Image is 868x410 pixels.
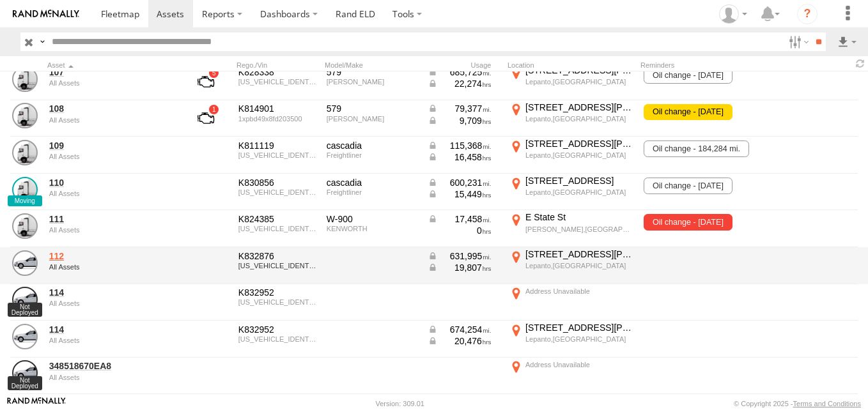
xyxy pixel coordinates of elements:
div: Lepanto,[GEOGRAPHIC_DATA] [525,261,633,270]
div: 1XPBDP9X9KD260204 [238,298,318,306]
a: View Asset Details [12,66,38,92]
div: Version: 309.01 [376,400,424,407]
i: ? [797,4,818,24]
div: E State St [525,211,633,223]
span: Oil change - 09/28/2025 [644,214,732,231]
div: Freightliner [327,151,419,159]
div: [STREET_ADDRESS][PERSON_NAME] [525,138,633,149]
div: [STREET_ADDRESS] [525,175,633,186]
div: Lepanto,[GEOGRAPHIC_DATA] [525,151,633,160]
div: K814901 [238,103,318,114]
label: Click to View Current Location [508,285,635,320]
div: Data from Vehicle CANbus [428,140,492,151]
a: 111 [49,213,173,225]
div: W-900 [327,213,419,225]
div: Lepanto,[GEOGRAPHIC_DATA] [525,114,633,123]
div: 3AKJGEDVXGSGV9263 [238,151,318,159]
div: cascadia [327,177,419,188]
div: 3AKJGEDR6ESFJ7217 [238,188,318,196]
div: K830856 [238,177,318,188]
span: Oil change - 184,284 mi. [644,140,748,157]
div: undefined [49,374,173,381]
div: Rego./Vin [236,61,320,70]
span: Oil change - 09/01/2025 [644,104,732,121]
div: undefined [49,153,173,160]
div: 1XKWDB9X76J106026 [238,225,318,232]
a: Terms and Conditions [793,400,861,407]
a: Visit our Website [7,397,66,410]
a: View Asset with Fault/s [182,66,229,97]
a: View Asset Details [12,287,38,312]
label: Export results as... [836,33,858,51]
a: View Asset Details [12,213,38,239]
div: [PERSON_NAME],[GEOGRAPHIC_DATA] [525,225,633,234]
div: 0 [428,225,492,236]
div: 1xpbd49x8fd203500 [238,115,318,123]
a: View Asset Details [12,140,38,165]
div: undefined [49,190,173,197]
div: Model/Make [325,61,421,70]
label: Click to View Current Location [508,138,635,172]
label: Click to View Current Location [508,175,635,209]
div: Data from Vehicle CANbus [428,188,492,200]
div: Data from Vehicle CANbus [428,213,492,225]
div: K811119 [238,140,318,151]
label: Click to View Current Location [508,102,635,136]
span: Oil change - 10/16/2025 [644,178,732,194]
div: Data from Vehicle CANbus [428,103,492,114]
div: PETE [327,115,419,123]
div: K824385 [238,213,318,225]
div: undefined [49,79,173,87]
div: undefined [49,226,173,234]
a: View Asset Details [12,360,38,386]
label: Click to View Current Location [508,322,635,356]
div: Usage [426,61,502,70]
span: Oil change - 11/28/2025 [644,67,732,84]
div: Data from Vehicle CANbus [428,250,492,262]
div: Data from Vehicle CANbus [428,78,492,89]
a: View Asset Details [12,324,38,349]
div: 1XPBDP9X9KD260199 [238,262,318,270]
div: © Copyright 2025 - [734,400,861,407]
div: Data from Vehicle CANbus [428,335,492,347]
a: View Asset Details [12,250,38,276]
div: K832876 [238,250,318,262]
span: Refresh [853,57,868,70]
a: 114 [49,287,173,298]
div: KENWORTH [327,225,419,232]
div: Freightliner [327,188,419,196]
label: Click to View Current Location [508,359,635,393]
div: [STREET_ADDRESS][PERSON_NAME] [525,248,633,260]
div: Data from Vehicle CANbus [428,324,492,335]
div: undefined [49,300,173,307]
label: Search Query [37,33,47,51]
img: rand-logo.svg [13,10,79,19]
div: K832952 [238,324,318,335]
a: 107 [49,66,173,78]
a: View Asset Details [12,177,38,202]
div: Lepanto,[GEOGRAPHIC_DATA] [525,335,633,344]
div: 1XPBDP9X9KD260204 [238,335,318,343]
div: 579 [327,66,419,78]
div: undefined [49,263,173,271]
div: Data from Vehicle CANbus [428,177,492,188]
div: [STREET_ADDRESS][PERSON_NAME] [525,102,633,113]
label: Click to View Current Location [508,211,635,246]
a: 108 [49,103,173,114]
a: 114 [49,324,173,335]
label: Click to View Current Location [508,65,635,99]
div: Data from Vehicle CANbus [428,262,492,273]
div: 579 [327,103,419,114]
a: 348518670EA8 [49,360,173,372]
div: [STREET_ADDRESS][PERSON_NAME] [525,322,633,333]
div: Click to Sort [47,61,175,70]
div: Craig King [715,4,752,24]
div: PETE [327,78,419,86]
div: Location [508,61,635,70]
div: cascadia [327,140,419,151]
div: 1XPBDP9X5JD472113 [238,78,318,86]
a: 112 [49,250,173,262]
a: View Asset with Fault/s [182,103,229,133]
div: Lepanto,[GEOGRAPHIC_DATA] [525,77,633,86]
div: Data from Vehicle CANbus [428,151,492,163]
